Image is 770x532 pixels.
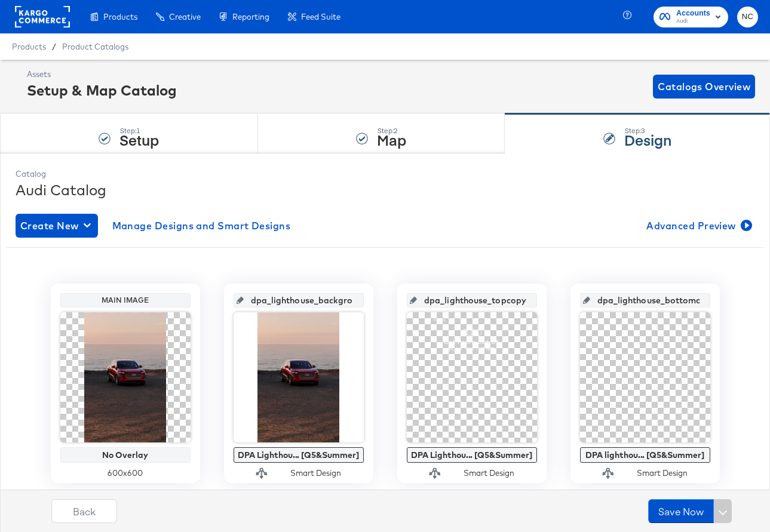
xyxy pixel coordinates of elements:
div: DPA lighthou... [Q5&Summer] [583,450,707,460]
span: Catalogs Overview [658,78,750,95]
strong: Setup [119,130,159,149]
div: Audi Catalog [16,180,754,200]
span: / [46,42,62,51]
button: AccountsAudi [654,7,728,27]
div: Smart Design [290,468,341,479]
span: Accounts [676,7,710,20]
button: NC [737,7,758,27]
div: Step: 1 [119,127,159,135]
span: Create New [20,217,93,234]
div: No Overlay [63,450,188,460]
strong: Design [624,130,671,149]
div: Main Image [63,296,188,305]
button: Catalogs Overview [653,75,755,99]
span: Feed Suite [301,12,340,21]
div: DPA Lighthou... [Q5&Summer] [237,450,361,460]
span: Audi [676,17,710,26]
button: Manage Designs and Smart Designs [108,214,296,238]
div: Assets [27,69,177,80]
a: Product Catalogs [62,42,128,51]
span: Creative [169,12,201,21]
span: Manage Designs and Smart Designs [112,217,291,234]
div: DPA Lighthou... [Q5&Summer] [410,450,534,460]
div: Catalog [16,168,754,180]
div: Setup & Map Catalog [27,80,177,100]
button: Create New [16,214,98,238]
strong: Map [377,130,406,149]
span: Products [12,42,46,51]
span: Reporting [232,12,269,21]
div: 600 x 600 [60,468,191,479]
span: Advanced Preview [646,217,750,234]
button: Back [51,499,117,523]
div: Smart Design [464,468,514,479]
div: Step: 2 [377,127,406,135]
span: NC [742,10,753,24]
span: Products [103,12,137,21]
div: Smart Design [637,468,688,479]
button: Advanced Preview [642,214,754,238]
button: Save Now [648,499,714,523]
div: Step: 3 [624,127,671,135]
